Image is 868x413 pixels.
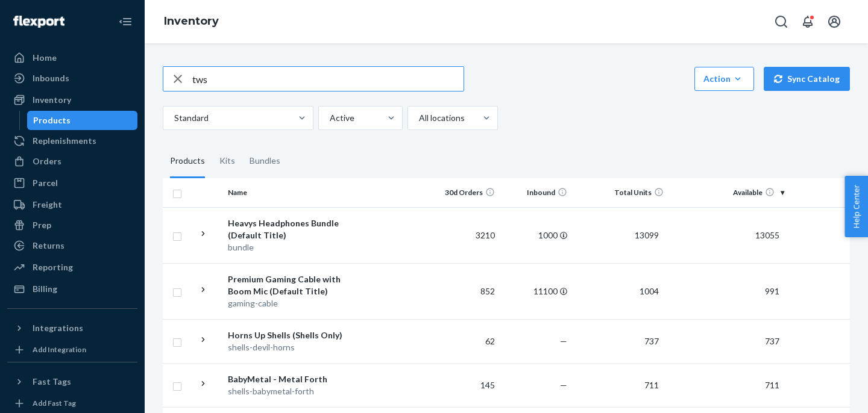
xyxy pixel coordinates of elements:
[33,177,58,189] div: Parcel
[7,343,137,357] a: Add Integration
[7,48,137,67] a: Home
[764,67,850,91] button: Sync Catalog
[228,385,354,397] div: shells-babymetal-forth
[228,373,354,385] div: BabyMetal - Metal Forth
[33,261,73,273] div: Reporting
[7,396,137,411] a: Add Fast Tag
[769,10,793,34] button: Open Search Box
[640,380,664,390] span: 711
[33,376,71,388] div: Fast Tags
[500,263,572,319] td: 11100
[228,341,354,353] div: shells-devil-horns
[7,69,137,88] a: Inbounds
[760,336,784,346] span: 737
[7,279,137,299] a: Billing
[33,52,57,64] div: Home
[33,94,71,106] div: Inventory
[500,178,572,207] th: Inbound
[192,67,464,91] input: Search inventory by name or sku
[13,16,64,28] img: Flexport logo
[500,207,572,263] td: 1000
[630,230,664,240] span: 13099
[113,10,137,34] button: Close Navigation
[173,112,174,124] input: Standard
[822,10,846,34] button: Open account menu
[154,4,228,39] ol: breadcrumbs
[33,219,51,231] div: Prep
[33,114,71,126] div: Products
[164,14,219,28] a: Inventory
[7,173,137,193] a: Parcel
[33,283,57,295] div: Billing
[33,322,83,334] div: Integrations
[33,240,64,252] div: Returns
[640,336,664,346] span: 737
[33,155,61,167] div: Orders
[427,178,500,207] th: 30d Orders
[7,195,137,214] a: Freight
[427,263,500,319] td: 852
[170,144,205,178] div: Products
[219,144,235,178] div: Kits
[572,178,668,207] th: Total Units
[760,380,784,390] span: 711
[33,135,96,147] div: Replenishments
[844,176,868,237] button: Help Center
[250,144,280,178] div: Bundles
[228,217,354,241] div: Heavys Headphones Bundle (Default Title)
[694,67,754,91] button: Action
[228,329,354,341] div: Horns Up Shells (Shells Only)
[668,178,789,207] th: Available
[703,73,745,85] div: Action
[223,178,359,207] th: Name
[329,112,330,124] input: Active
[7,236,137,255] a: Returns
[427,319,500,363] td: 62
[560,336,567,346] span: —
[33,398,76,408] div: Add Fast Tag
[228,297,354,309] div: gaming-cable
[33,72,69,84] div: Inbounds
[33,344,86,355] div: Add Integration
[27,111,138,130] a: Products
[427,363,500,407] td: 145
[796,10,820,34] button: Open notifications
[33,199,62,211] div: Freight
[7,258,137,277] a: Reporting
[228,273,354,297] div: Premium Gaming Cable with Boom Mic (Default Title)
[7,216,137,235] a: Prep
[7,152,137,171] a: Orders
[750,230,784,240] span: 13055
[7,318,137,338] button: Integrations
[760,286,784,296] span: 991
[7,131,137,151] a: Replenishments
[635,286,664,296] span: 1004
[560,380,567,390] span: —
[418,112,419,124] input: All locations
[7,372,137,391] button: Fast Tags
[427,207,500,263] td: 3210
[7,90,137,110] a: Inventory
[228,241,354,253] div: bundle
